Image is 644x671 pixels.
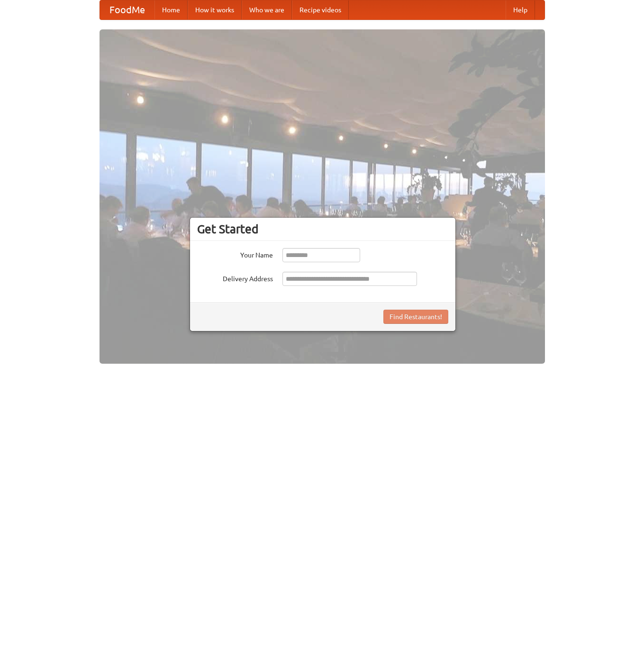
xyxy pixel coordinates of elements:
[154,0,188,19] a: Home
[242,0,292,19] a: Who we are
[100,0,154,19] a: FoodMe
[506,0,535,19] a: Help
[292,0,349,19] a: Recipe videos
[188,0,242,19] a: How it works
[197,222,448,236] h3: Get Started
[197,248,273,260] label: Your Name
[197,272,273,284] label: Delivery Address
[383,310,448,324] button: Find Restaurants!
